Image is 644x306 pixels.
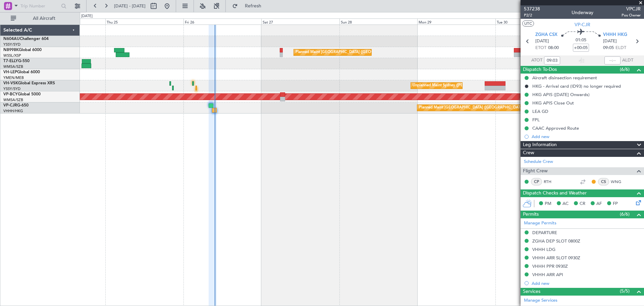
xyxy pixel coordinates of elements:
[603,32,627,38] span: VHHH HKG
[523,211,539,218] span: Permits
[524,220,556,227] a: Manage Permits
[604,56,621,64] input: --:--
[229,1,269,11] button: Refresh
[3,70,40,74] a: VH-LEPGlobal 6000
[417,18,495,25] div: Mon 29
[532,83,621,89] div: HKG - Arrival card (ID93) no longer required
[3,37,20,41] span: N604AU
[532,117,540,123] div: FPL
[524,12,540,18] span: P2/2
[615,45,626,51] span: ELDT
[598,178,609,185] div: CS
[114,3,146,9] span: [DATE] - [DATE]
[3,92,18,96] span: VP-BCY
[339,18,417,25] div: Sun 28
[523,66,557,74] span: Dispatch To-Dos
[532,100,574,106] div: HKG APIS Close Out
[3,103,17,107] span: VP-CJR
[3,81,18,85] span: VH-VSK
[545,201,551,207] span: PM
[562,201,569,207] span: AC
[532,108,548,114] div: LEA GD
[3,86,20,91] a: YSSY/SYD
[296,47,408,57] div: Planned Maint [GEOGRAPHIC_DATA] ([GEOGRAPHIC_DATA] Intl)
[524,297,557,304] a: Manage Services
[531,178,542,185] div: CP
[532,230,557,235] div: DEPARTURE
[575,21,590,28] span: VP-CJR
[3,48,42,52] a: N8998KGlobal 6000
[17,16,71,21] span: All Aircraft
[532,247,555,252] div: VHHH LDG
[522,20,534,27] button: UTC
[532,92,590,97] div: HKG APIS ([DATE] Onwards)
[535,38,549,45] span: [DATE]
[3,92,41,96] a: VP-BCYGlobal 5000
[3,103,29,107] a: VP-CJRG-650
[413,81,495,91] div: Unplanned Maint Sydney ([PERSON_NAME] Intl)
[239,4,267,8] span: Refresh
[531,57,542,64] span: ATOT
[3,59,30,63] a: T7-ELLYG-550
[81,13,93,19] div: [DATE]
[183,18,261,25] div: Fri 26
[532,75,597,81] div: Aircraft disinsection requirement
[105,18,183,25] div: Thu 25
[603,38,617,45] span: [DATE]
[532,272,563,277] div: VHHH ARR API
[620,211,630,218] span: (6/6)
[622,57,633,64] span: ALDT
[620,66,630,73] span: (6/6)
[3,48,19,52] span: N8998K
[611,179,626,185] a: WNG
[532,263,568,269] div: VHHH PPR 0930Z
[524,159,553,165] a: Schedule Crew
[535,32,557,38] span: ZGHA CSX
[532,238,580,244] div: ZGHA DEP SLOT 0800Z
[20,1,59,11] input: Trip Number
[548,45,559,51] span: 08:00
[3,81,55,85] a: VH-VSKGlobal Express XRS
[7,13,73,24] button: All Aircraft
[622,5,641,12] span: VPCJR
[596,201,602,207] span: AF
[261,18,339,25] div: Sat 27
[572,9,593,16] div: Underway
[524,5,540,12] span: 537238
[3,108,23,114] a: VHHH/HKG
[576,37,586,44] span: 01:05
[523,149,534,157] span: Crew
[3,97,23,102] a: WMSA/SZB
[523,288,540,296] span: Services
[532,134,641,139] div: Add new
[3,64,23,69] a: WMSA/SZB
[620,288,630,295] span: (5/5)
[535,45,546,51] span: ETOT
[544,179,559,185] a: RTH
[3,75,24,80] a: YMEN/MEB
[419,103,531,113] div: Planned Maint [GEOGRAPHIC_DATA] ([GEOGRAPHIC_DATA] Intl)
[523,167,548,175] span: Flight Crew
[3,59,18,63] span: T7-ELLY
[523,141,557,149] span: Leg Information
[495,18,573,25] div: Tue 30
[3,70,17,74] span: VH-LEP
[622,12,641,18] span: Pos Owner
[613,201,618,207] span: FP
[532,125,579,131] div: CAAC Approved Route
[603,45,614,51] span: 09:05
[3,53,21,58] a: WSSL/XSP
[580,201,585,207] span: CR
[544,56,560,64] input: --:--
[3,37,49,41] a: N604AUChallenger 604
[532,255,580,261] div: VHHH ARR SLOT 0930Z
[3,42,20,47] a: YSSY/SYD
[532,280,641,286] div: Add new
[523,189,587,197] span: Dispatch Checks and Weather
